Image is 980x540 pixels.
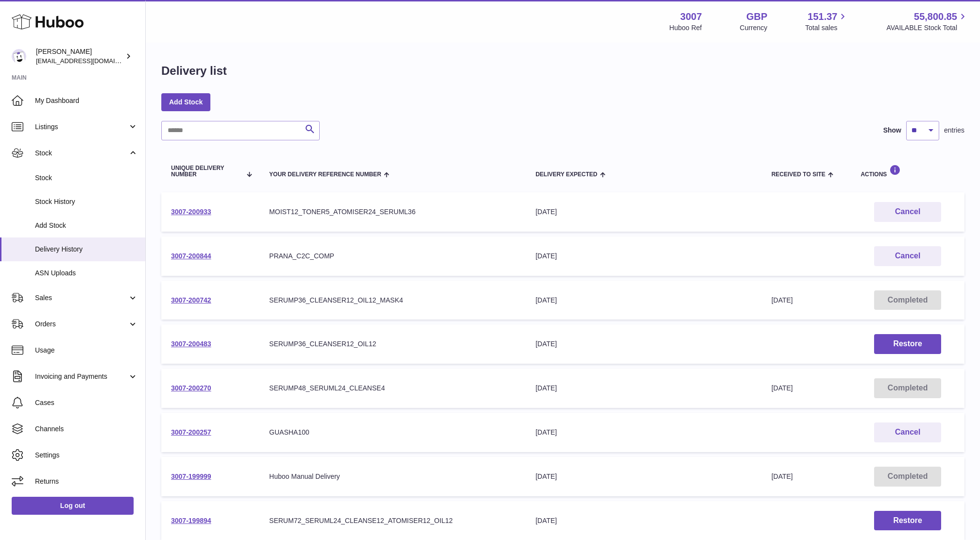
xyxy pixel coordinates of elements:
[269,384,516,393] div: SERUMP48_SERUML24_CLEANSE4
[740,23,768,33] div: Currency
[12,497,134,514] a: Log out
[171,517,211,524] a: 3007-199894
[35,197,138,206] span: Stock History
[269,428,516,437] div: GUASHA100
[36,57,143,65] span: [EMAIL_ADDRESS][DOMAIN_NAME]
[35,398,138,407] span: Cases
[535,472,752,481] div: [DATE]
[35,173,138,183] span: Stock
[269,339,516,349] div: SERUMP36_CLEANSER12_OIL12
[35,293,128,303] span: Sales
[35,149,128,158] span: Stock
[874,511,941,531] button: Restore
[944,126,964,135] span: entries
[883,126,901,135] label: Show
[805,10,848,33] a: 151.37 Total sales
[535,296,752,305] div: [DATE]
[36,47,123,66] div: [PERSON_NAME]
[772,472,793,480] span: [DATE]
[886,10,968,33] a: 55,800.85 AVAILABLE Stock Total
[269,516,516,525] div: SERUM72_SERUML24_CLEANSE12_ATOMISER12_OIL12
[535,516,752,525] div: [DATE]
[35,451,138,460] span: Settings
[171,252,211,260] a: 3007-200844
[535,207,752,217] div: [DATE]
[746,10,767,23] strong: GBP
[269,472,516,481] div: Huboo Manual Delivery
[35,221,138,230] span: Add Stock
[171,296,211,304] a: 3007-200742
[269,207,516,217] div: MOIST12_TONER5_ATOMISER24_SERUML36
[772,296,793,304] span: [DATE]
[860,165,955,178] div: Actions
[35,372,128,381] span: Invoicing and Payments
[535,252,752,261] div: [DATE]
[269,171,381,178] span: Your Delivery Reference Number
[171,428,211,436] a: 3007-200257
[914,10,957,23] span: 55,800.85
[35,320,128,329] span: Orders
[35,269,138,278] span: ASN Uploads
[35,122,128,132] span: Listings
[535,428,752,437] div: [DATE]
[171,165,241,178] span: Unique Delivery Number
[171,340,211,348] a: 3007-200483
[772,384,793,392] span: [DATE]
[535,339,752,349] div: [DATE]
[12,49,26,64] img: bevmay@maysama.com
[161,93,210,111] a: Add Stock
[35,424,138,434] span: Channels
[772,171,825,178] span: Received to Site
[680,10,702,23] strong: 3007
[161,63,227,79] h1: Delivery list
[808,10,837,23] span: 151.37
[35,346,138,355] span: Usage
[874,334,941,354] button: Restore
[35,245,138,254] span: Delivery History
[269,296,516,305] div: SERUMP36_CLEANSER12_OIL12_MASK4
[874,422,941,442] button: Cancel
[874,202,941,222] button: Cancel
[269,252,516,261] div: PRANA_C2C_COMP
[535,171,597,178] span: Delivery Expected
[535,384,752,393] div: [DATE]
[171,384,211,392] a: 3007-200270
[171,472,211,480] a: 3007-199999
[874,246,941,266] button: Cancel
[805,23,848,33] span: Total sales
[171,208,211,216] a: 3007-200933
[670,23,702,33] div: Huboo Ref
[886,23,968,33] span: AVAILABLE Stock Total
[35,477,138,486] span: Returns
[35,96,138,105] span: My Dashboard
